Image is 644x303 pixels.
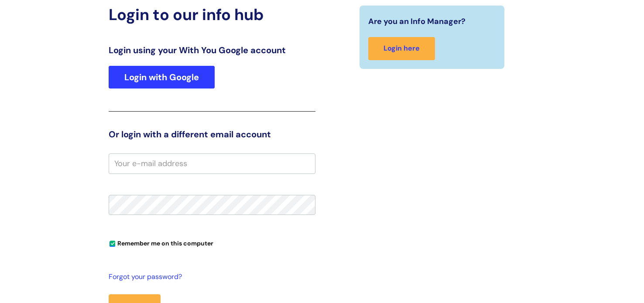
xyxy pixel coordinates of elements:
input: Remember me on this computer [110,241,115,247]
span: Are you an Info Manager? [368,14,466,28]
a: Login with Google [109,66,215,89]
div: You can uncheck this option if you're logging in from a shared device [109,236,315,250]
h3: Login using your With You Google account [109,45,315,55]
a: Forgot your password? [109,271,311,283]
h2: Login to our info hub [109,5,315,24]
label: Remember me on this computer [109,238,213,247]
a: Login here [368,37,435,60]
h3: Or login with a different email account [109,129,315,140]
input: Your e-mail address [109,153,315,174]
